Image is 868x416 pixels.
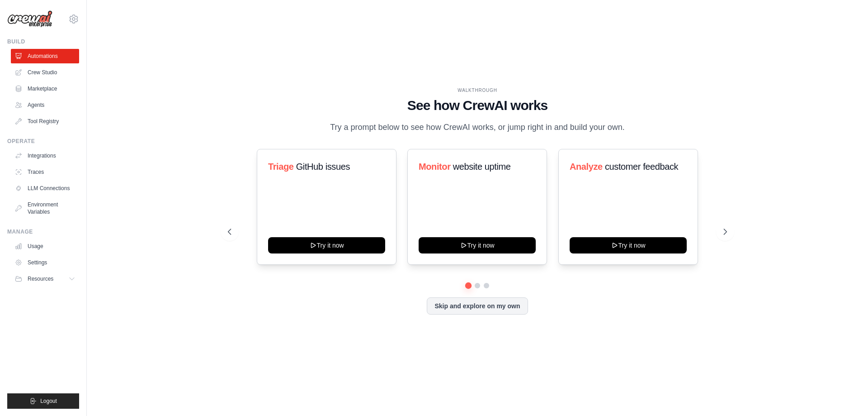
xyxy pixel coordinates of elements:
[11,181,79,196] a: LLM Connections
[605,162,678,172] span: customer feedback
[325,121,629,134] p: Try a prompt below to see how CrewAI works, or jump right in and build your own.
[570,237,687,253] button: Try it now
[419,237,536,253] button: Try it now
[823,373,868,416] iframe: Chat Widget
[11,81,79,96] a: Marketplace
[427,297,528,315] button: Skip and explore on my own
[7,393,79,409] button: Logout
[11,98,79,112] a: Agents
[570,162,603,172] span: Analyze
[11,65,79,80] a: Crew Studio
[453,162,511,172] span: website uptime
[7,138,79,145] div: Operate
[28,275,53,282] span: Resources
[7,228,79,235] div: Manage
[11,49,79,63] a: Automations
[268,237,385,253] button: Try it now
[7,38,79,45] div: Build
[11,165,79,179] a: Traces
[11,239,79,253] a: Usage
[419,162,451,172] span: Monitor
[296,162,350,172] span: GitHub issues
[11,272,79,286] button: Resources
[7,10,52,28] img: Logo
[228,97,727,114] h1: See how CrewAI works
[11,197,79,219] a: Environment Variables
[40,397,57,405] span: Logout
[11,255,79,270] a: Settings
[268,162,294,172] span: Triage
[11,148,79,163] a: Integrations
[11,114,79,129] a: Tool Registry
[228,87,727,94] div: WALKTHROUGH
